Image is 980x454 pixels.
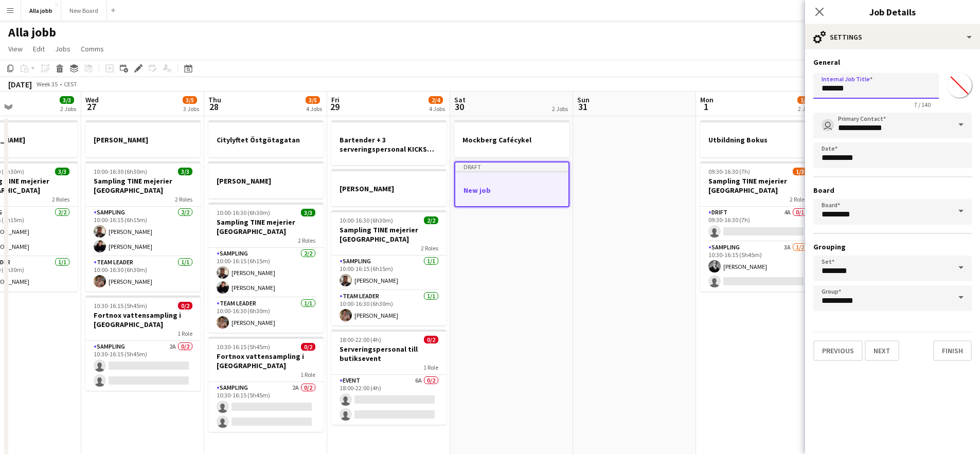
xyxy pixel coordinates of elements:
[933,340,972,361] button: Finish
[208,203,324,333] app-job-card: 10:00-16:30 (6h30m)3/3Sampling TINE mejerier [GEOGRAPHIC_DATA]2 RolesSampling2/210:00-16:15 (6h15...
[331,184,447,193] h3: [PERSON_NAME]
[85,95,99,104] span: Wed
[552,105,568,113] div: 2 Jobs
[699,101,714,113] span: 1
[61,1,107,21] button: New Board
[208,135,324,144] h3: Citylyftet Östgötagatan
[340,216,393,224] span: 10:00-16:30 (6h30m)
[21,1,61,21] button: Alla jobb
[301,209,315,216] span: 3/3
[797,96,812,104] span: 1/3
[423,364,438,371] span: 1 Role
[331,330,447,425] app-job-card: 18:00-22:00 (4h)0/2Serveringspersonal till butiksevent1 RoleEvent6A0/218:00-22:00 (4h)
[700,120,815,157] div: Utbildning Bokus
[94,302,147,310] span: 10:30-16:15 (5h45m)
[208,120,324,157] div: Citylyftet Östgötagatan
[85,120,201,157] div: [PERSON_NAME]
[813,242,972,251] h3: Grouping
[805,25,980,49] div: Settings
[790,195,807,203] span: 2 Roles
[84,101,99,113] span: 27
[208,217,324,236] h3: Sampling TINE mejerier [GEOGRAPHIC_DATA]
[793,168,807,175] span: 1/3
[455,162,568,171] div: Draft
[60,96,74,104] span: 3/3
[85,341,201,391] app-card-role: Sampling2A0/210:30-16:15 (5h45m)
[177,330,192,337] span: 1 Role
[33,44,45,53] span: Edit
[454,135,569,144] h3: Mockberg Cafécykel
[708,168,750,175] span: 09:30-16:30 (7h)
[178,302,192,310] span: 0/2
[208,382,324,432] app-card-role: Sampling2A0/210:30-16:15 (5h45m)
[55,168,69,175] span: 3/3
[183,105,199,113] div: 3 Jobs
[175,195,192,203] span: 2 Roles
[421,244,438,252] span: 2 Roles
[300,371,315,378] span: 1 Role
[454,120,569,157] app-job-card: Mockberg Cafécykel
[85,311,201,329] h3: Fortnox vattensampling i [GEOGRAPHIC_DATA]
[813,58,972,67] h3: General
[906,101,939,108] span: 7 / 140
[798,105,814,113] div: 2 Jobs
[51,42,75,56] a: Jobs
[178,168,192,175] span: 3/3
[8,25,56,40] h1: Alla jobb
[331,344,447,363] h3: Serveringspersonal till butiksevent
[85,207,201,257] app-card-role: Sampling2/210:00-16:15 (6h15m)[PERSON_NAME][PERSON_NAME]
[700,161,815,292] app-job-card: 09:30-16:30 (7h)1/3Sampling TINE mejerier [GEOGRAPHIC_DATA]2 RolesDrift4A0/109:30-16:30 (7h) Samp...
[454,161,569,207] app-job-card: DraftNew job
[865,340,899,361] button: Next
[208,161,324,198] app-job-card: [PERSON_NAME]
[8,79,32,89] div: [DATE]
[64,80,77,88] div: CEST
[207,101,221,113] span: 28
[805,5,980,19] h3: Job Details
[813,340,863,361] button: Previous
[424,336,438,343] span: 0/2
[331,95,340,104] span: Fri
[55,44,70,53] span: Jobs
[700,242,815,292] app-card-role: Sampling3A1/210:30-16:15 (5h45m)[PERSON_NAME]
[424,216,438,224] span: 2/2
[217,343,270,351] span: 10:30-16:15 (5h45m)
[85,176,201,195] h3: Sampling TINE mejerier [GEOGRAPHIC_DATA]
[331,120,447,165] div: Bartender + 3 serveringspersonal KICKS Globen
[85,135,201,144] h3: [PERSON_NAME]
[429,105,445,113] div: 4 Jobs
[331,135,447,154] h3: Bartender + 3 serveringspersonal KICKS Globen
[34,80,60,88] span: Week 35
[208,352,324,370] h3: Fortnox vattensampling i [GEOGRAPHIC_DATA]
[60,105,76,113] div: 2 Jobs
[85,296,201,391] app-job-card: 10:30-16:15 (5h45m)0/2Fortnox vattensampling i [GEOGRAPHIC_DATA]1 RoleSampling2A0/210:30-16:15 (5...
[85,161,201,292] div: 10:00-16:30 (6h30m)3/3Sampling TINE mejerier [GEOGRAPHIC_DATA]2 RolesSampling2/210:00-16:15 (6h15...
[208,176,324,186] h3: [PERSON_NAME]
[208,248,324,298] app-card-role: Sampling2/210:00-16:15 (6h15m)[PERSON_NAME][PERSON_NAME]
[52,195,69,203] span: 2 Roles
[208,95,221,104] span: Thu
[301,343,315,351] span: 0/2
[331,169,447,206] app-job-card: [PERSON_NAME]
[577,95,590,104] span: Sun
[700,95,714,104] span: Mon
[298,237,315,244] span: 2 Roles
[453,101,466,113] span: 30
[330,101,340,113] span: 29
[8,44,23,53] span: View
[700,176,815,195] h3: Sampling TINE mejerier [GEOGRAPHIC_DATA]
[85,257,201,292] app-card-role: Team Leader1/110:00-16:30 (6h30m)[PERSON_NAME]
[340,336,381,343] span: 18:00-22:00 (4h)
[208,298,324,333] app-card-role: Team Leader1/110:00-16:30 (6h30m)[PERSON_NAME]
[331,225,447,244] h3: Sampling TINE mejerier [GEOGRAPHIC_DATA]
[208,337,324,432] app-job-card: 10:30-16:15 (5h45m)0/2Fortnox vattensampling i [GEOGRAPHIC_DATA]1 RoleSampling2A0/210:30-16:15 (5...
[94,168,147,175] span: 10:00-16:30 (6h30m)
[331,210,447,325] div: 10:00-16:30 (6h30m)2/2Sampling TINE mejerier [GEOGRAPHIC_DATA]2 RolesSampling1/110:00-16:15 (6h15...
[29,42,49,56] a: Edit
